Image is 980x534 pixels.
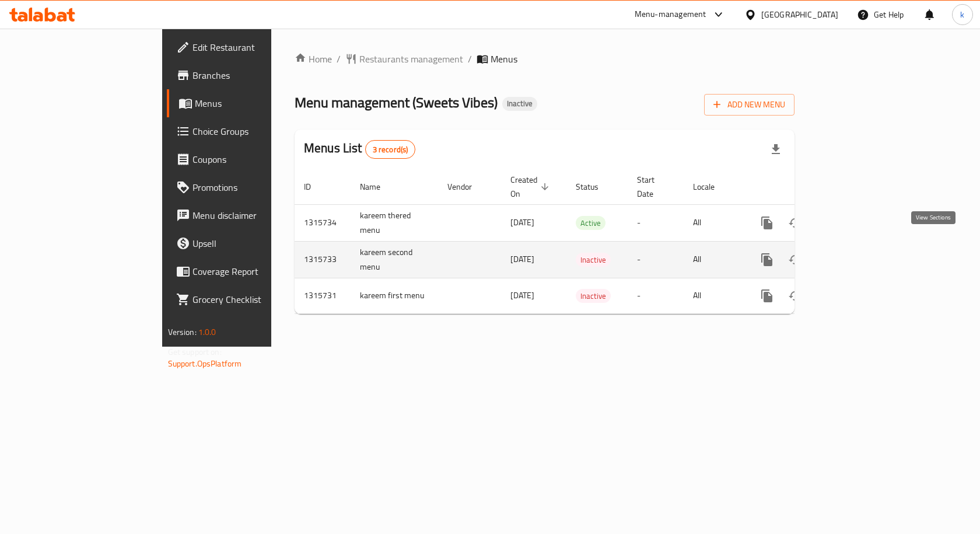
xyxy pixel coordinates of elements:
a: Coupons [167,145,326,173]
button: Change Status [781,209,809,237]
div: [GEOGRAPHIC_DATA] [761,8,838,21]
span: Branches [192,68,317,82]
span: Menu disclaimer [192,208,317,222]
li: / [337,52,341,66]
span: [DATE] [510,288,534,303]
span: Coupons [192,152,317,166]
span: Name [360,180,395,194]
span: Menus [491,52,517,66]
div: Inactive [502,97,537,111]
h2: Menus List [304,139,415,159]
td: kareem thered menu [351,204,438,241]
li: / [468,52,472,66]
span: Menu management ( Sweets Vibes ) [295,89,498,116]
button: more [753,246,781,274]
a: Support.OpsPlatform [168,356,242,371]
span: 1.0.0 [198,324,216,340]
th: Actions [744,169,874,205]
a: Edit Restaurant [167,33,326,61]
div: Export file [762,135,790,163]
td: - [628,204,684,241]
td: - [628,278,684,313]
span: Add New Menu [713,97,785,112]
div: Menu-management [635,8,706,22]
button: more [753,209,781,237]
span: [DATE] [510,252,534,267]
span: Inactive [576,253,611,267]
span: Vendor [447,180,487,194]
span: Get support on: [168,344,222,360]
span: Menus [195,96,317,110]
td: All [684,241,744,278]
span: Choice Groups [192,124,317,138]
a: Restaurants management [345,52,463,66]
table: enhanced table [295,169,874,314]
span: Promotions [192,180,317,194]
div: Total records count [365,140,416,159]
span: Restaurants management [359,52,463,66]
button: Change Status [781,246,809,274]
span: k [960,8,964,21]
span: Active [576,217,605,230]
a: Upsell [167,229,326,257]
span: Status [576,180,614,194]
button: more [753,282,781,310]
span: Created On [510,173,552,201]
span: Grocery Checklist [192,292,317,306]
a: Grocery Checklist [167,285,326,313]
td: kareem first menu [351,278,438,313]
td: All [684,204,744,241]
td: - [628,241,684,278]
span: Edit Restaurant [192,40,317,54]
span: Inactive [502,99,537,109]
span: Start Date [637,173,670,201]
button: Add New Menu [704,94,794,116]
a: Menu disclaimer [167,201,326,229]
a: Coverage Report [167,257,326,285]
nav: breadcrumb [295,52,794,66]
span: ID [304,180,326,194]
span: Upsell [192,236,317,250]
span: Inactive [576,289,611,303]
a: Menus [167,89,326,117]
span: Coverage Report [192,264,317,278]
td: kareem second menu [351,241,438,278]
div: Active [576,216,605,230]
span: Version: [168,324,197,340]
a: Branches [167,61,326,89]
a: Choice Groups [167,117,326,145]
button: Change Status [781,282,809,310]
span: Locale [693,180,730,194]
span: 3 record(s) [366,144,415,155]
a: Promotions [167,173,326,201]
td: All [684,278,744,313]
span: [DATE] [510,215,534,230]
